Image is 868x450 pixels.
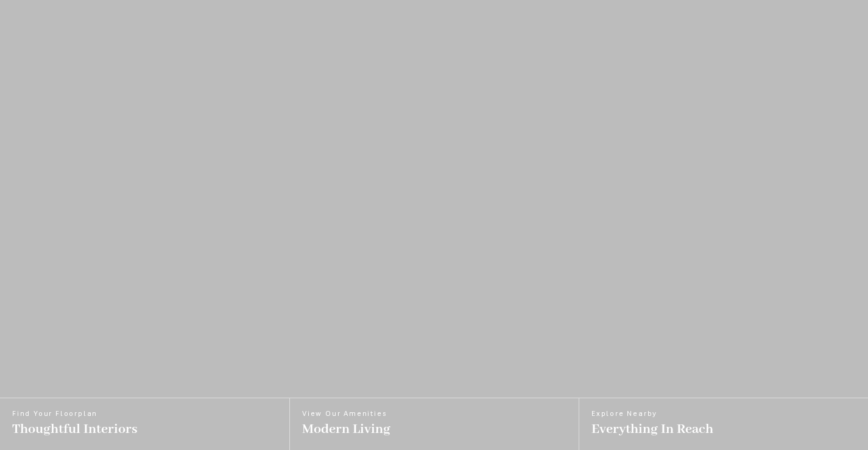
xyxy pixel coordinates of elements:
span: Find Your Floorplan [12,410,138,418]
span: Everything In Reach [591,421,713,438]
span: Modern Living [302,421,390,438]
a: Explore Nearby [579,398,868,450]
span: Thoughtful Interiors [12,421,138,438]
span: Explore Nearby [591,410,713,418]
a: View Our Amenities [289,398,579,450]
span: View Our Amenities [302,410,390,418]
